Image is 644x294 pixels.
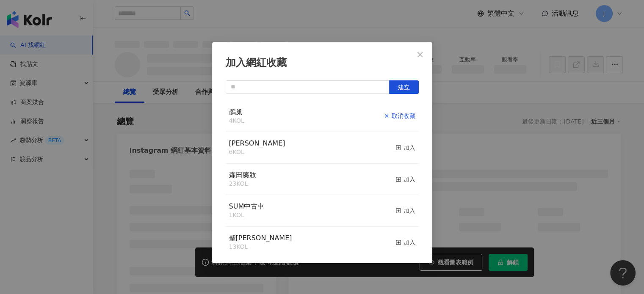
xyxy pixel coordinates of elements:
[229,202,265,210] span: SUM中古車
[395,206,415,215] div: 加入
[229,203,265,210] a: SUM中古車
[229,139,285,147] span: [PERSON_NAME]
[395,175,415,184] div: 加入
[229,148,285,157] div: 6 KOL
[229,234,292,242] span: 聖[PERSON_NAME]
[229,171,256,179] span: 森田藥妝
[417,51,423,58] span: close
[395,139,415,157] button: 加入
[229,117,244,125] div: 4 KOL
[226,56,419,70] div: 加入網紅收藏
[395,238,415,247] div: 加入
[384,111,415,121] div: 取消收藏
[395,202,415,220] button: 加入
[229,235,292,242] a: 聖[PERSON_NAME]
[395,234,415,251] button: 加入
[395,143,415,152] div: 加入
[398,84,410,91] span: 建立
[229,140,285,147] a: [PERSON_NAME]
[229,172,256,179] a: 森田藥妝
[229,211,265,220] div: 1 KOL
[389,80,419,94] button: 建立
[229,109,243,115] a: 鵲巢
[412,46,428,63] button: Close
[384,107,415,125] button: 取消收藏
[229,180,256,188] div: 23 KOL
[229,108,243,116] span: 鵲巢
[229,243,292,251] div: 13 KOL
[395,170,415,188] button: 加入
